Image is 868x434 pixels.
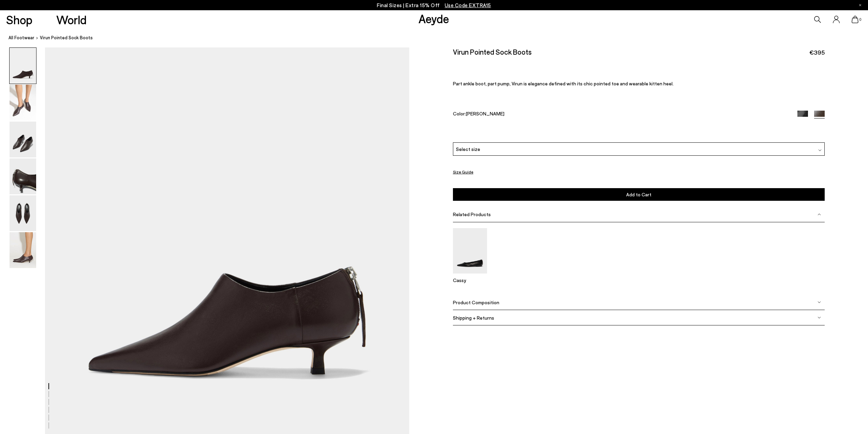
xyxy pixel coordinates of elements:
[418,11,449,26] a: Aeyde
[453,299,499,305] span: Product Composition
[453,47,532,56] h2: Virun Pointed Sock Boots
[10,85,36,121] img: Virun Pointed Sock Boots - Image 2
[10,158,36,194] img: Virun Pointed Sock Boots - Image 4
[453,211,491,217] span: Related Products
[809,48,825,57] span: €395
[10,122,36,157] img: Virun Pointed Sock Boots - Image 3
[453,277,487,283] p: Cassy
[6,14,32,26] a: Shop
[818,149,822,152] img: svg%3E
[626,192,651,197] span: Add to Cart
[818,213,821,216] img: svg%3E
[453,111,785,118] div: Color:
[858,18,862,22] span: 0
[56,14,87,26] a: World
[456,145,480,153] span: Select size
[466,111,504,116] span: [PERSON_NAME]
[40,34,93,41] span: Virun Pointed Sock Boots
[9,29,868,47] nav: breadcrumb
[10,195,36,231] img: Virun Pointed Sock Boots - Image 5
[453,315,494,321] span: Shipping + Returns
[818,316,821,319] img: svg%3E
[453,228,487,274] img: Cassy Pointed-Toe Flats
[10,232,36,268] img: Virun Pointed Sock Boots - Image 6
[453,81,825,86] p: Part ankle boot, part pump, Virun is elegance defined with its chic pointed toe and wearable kitt...
[453,168,473,176] button: Size Guide
[445,2,491,8] span: Navigate to /collections/ss25-final-sizes
[852,16,858,23] a: 0
[377,1,491,10] p: Final Sizes | Extra 15% Off
[10,48,36,84] img: Virun Pointed Sock Boots - Image 1
[453,269,487,283] a: Cassy Pointed-Toe Flats Cassy
[453,188,825,201] button: Add to Cart
[9,34,34,41] a: All Footwear
[818,300,821,304] img: svg%3E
